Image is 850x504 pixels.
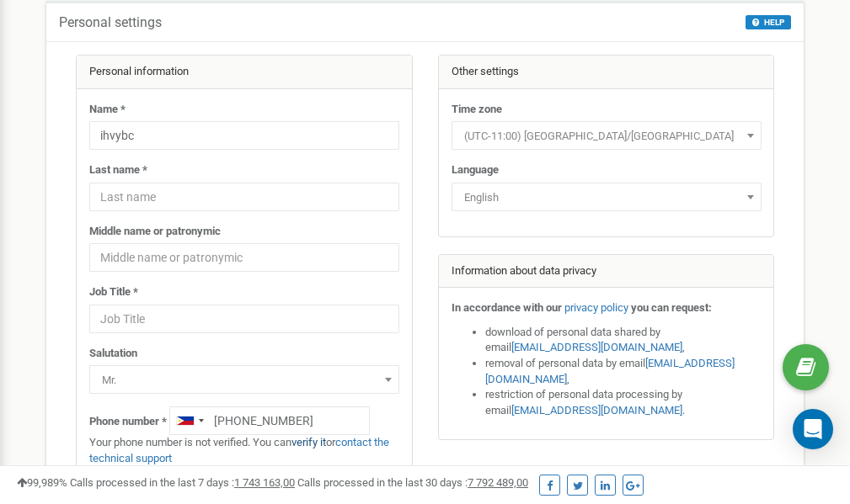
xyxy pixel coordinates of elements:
[631,301,712,314] strong: you can request:
[564,301,628,314] a: privacy policy
[746,15,791,29] button: HELP
[89,365,399,394] span: Mr.
[17,476,67,489] span: 99,989%
[170,407,209,434] div: Telephone country code
[793,409,833,449] div: Open Intercom Messenger
[297,476,528,489] span: Calls processed in the last 30 days :
[452,102,502,118] label: Time zone
[89,435,399,466] p: Your phone number is not verified. You can or
[89,224,221,240] label: Middle name or patronymic
[511,341,682,353] a: [EMAIL_ADDRESS][DOMAIN_NAME]
[468,476,528,489] u: 7 792 489,00
[77,56,412,89] div: Personal information
[439,56,774,89] div: Other settings
[439,255,774,289] div: Information about data privacy
[452,121,762,150] span: (UTC-11:00) Pacific/Midway
[89,305,399,333] input: Job Title
[59,15,162,30] h5: Personal settings
[89,436,389,464] a: contact the technical support
[452,162,499,178] label: Language
[169,406,370,435] input: +1-800-555-55-55
[89,243,399,272] input: Middle name or patronymic
[89,162,147,178] label: Last name *
[485,357,735,385] a: [EMAIL_ADDRESS][DOMAIN_NAME]
[457,186,756,210] span: English
[89,183,399,211] input: Last name
[485,356,762,387] li: removal of personal data by email ,
[452,301,562,314] strong: In accordance with our
[485,325,762,356] li: download of personal data shared by email ,
[89,414,167,430] label: Phone number *
[291,436,326,448] a: verify it
[89,346,137,362] label: Salutation
[89,284,138,300] label: Job Title *
[452,183,762,211] span: English
[89,121,399,150] input: Name
[89,102,126,118] label: Name *
[95,369,393,392] span: Mr.
[70,476,295,489] span: Calls processed in the last 7 days :
[234,476,295,489] u: 1 743 163,00
[457,125,756,148] span: (UTC-11:00) Pacific/Midway
[485,387,762,418] li: restriction of personal data processing by email .
[511,404,682,416] a: [EMAIL_ADDRESS][DOMAIN_NAME]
